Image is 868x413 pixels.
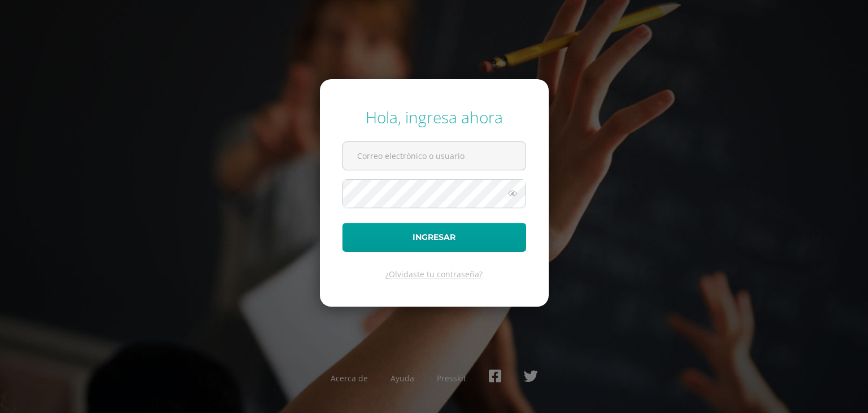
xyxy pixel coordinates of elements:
a: ¿Olvidaste tu contraseña? [385,269,483,279]
div: Hola, ingresa ahora [342,106,526,128]
a: Presskit [437,373,466,384]
input: Correo electrónico o usuario [343,142,526,170]
a: Acerca de [331,373,368,384]
a: Ayuda [390,373,414,384]
button: Ingresar [342,223,526,252]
